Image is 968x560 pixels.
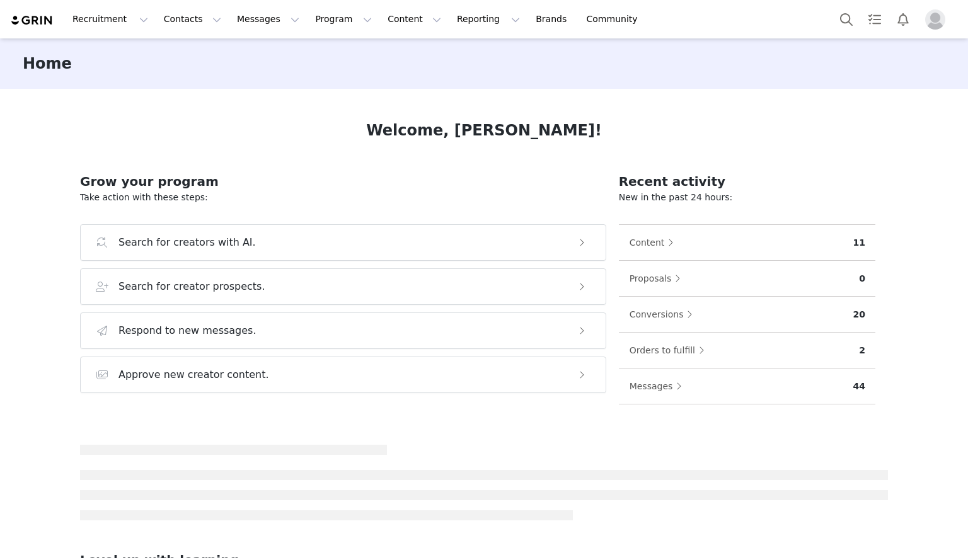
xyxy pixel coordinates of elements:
[861,5,889,33] a: Tasks
[10,14,54,26] img: grin logo
[853,236,865,249] p: 11
[23,52,72,75] h3: Home
[118,367,269,382] h3: Approve new creator content.
[80,191,606,204] p: Take action with these steps:
[629,268,688,289] button: Proposals
[859,272,865,285] p: 0
[308,5,379,33] button: Program
[629,232,681,253] button: Content
[629,376,689,396] button: Messages
[853,380,865,393] p: 44
[118,279,265,294] h3: Search for creator prospects.
[229,5,307,33] button: Messages
[853,308,865,321] p: 20
[925,9,945,30] img: placeholder-profile.jpg
[80,312,606,349] button: Respond to new messages.
[80,224,606,261] button: Search for creators with AI.
[366,119,602,142] h1: Welcome, [PERSON_NAME]!
[629,340,711,360] button: Orders to fulfill
[629,304,700,324] button: Conversions
[528,5,578,33] a: Brands
[80,268,606,305] button: Search for creator prospects.
[619,191,875,204] p: New in the past 24 hours:
[118,235,256,250] h3: Search for creators with AI.
[80,357,606,393] button: Approve new creator content.
[449,5,527,33] button: Reporting
[65,5,156,33] button: Recruitment
[118,323,256,338] h3: Respond to new messages.
[889,5,917,33] button: Notifications
[833,5,860,33] button: Search
[380,5,449,33] button: Content
[156,5,229,33] button: Contacts
[859,344,865,357] p: 2
[918,9,958,30] button: Profile
[80,172,606,191] h2: Grow your program
[619,172,875,191] h2: Recent activity
[579,5,651,33] a: Community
